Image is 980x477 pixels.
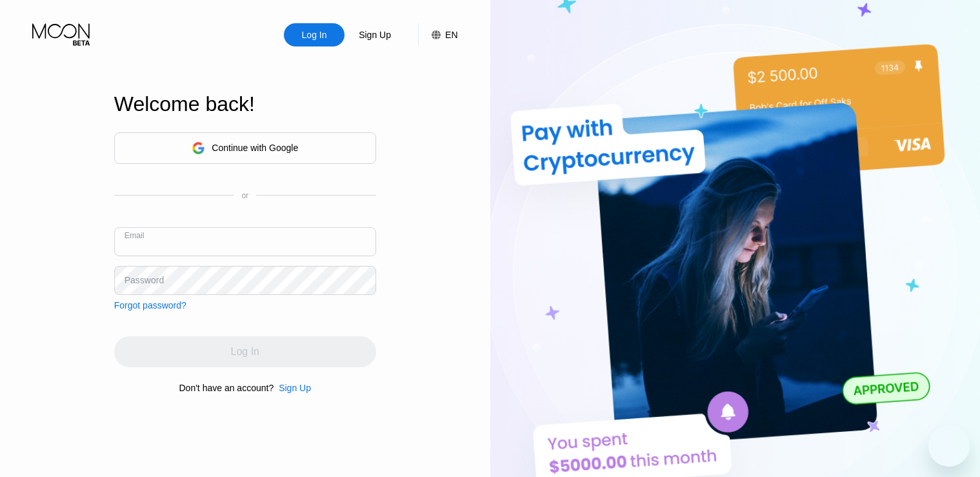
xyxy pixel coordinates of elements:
[125,231,145,240] div: Email
[114,132,376,164] div: Continue with Google
[125,275,164,285] div: Password
[345,23,405,46] div: Sign Up
[301,28,328,41] div: Log In
[445,30,457,40] div: EN
[114,300,186,310] div: Forgot password?
[114,92,376,116] div: Welcome back!
[928,425,970,467] iframe: Кнопка запуска окна обмена сообщениями
[179,383,274,393] div: Don't have an account?
[357,28,392,41] div: Sign Up
[274,383,311,393] div: Sign Up
[212,143,298,153] div: Continue with Google
[418,23,457,46] div: EN
[284,23,345,46] div: Log In
[279,383,311,393] div: Sign Up
[241,191,248,200] div: or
